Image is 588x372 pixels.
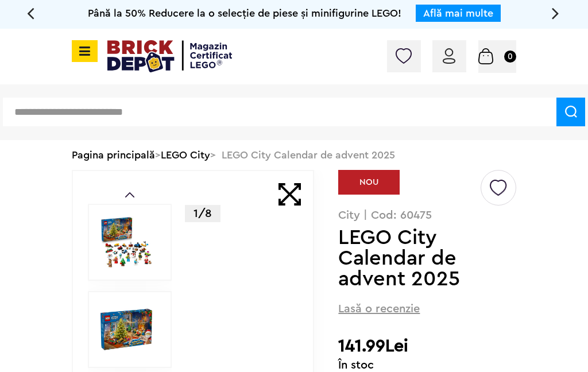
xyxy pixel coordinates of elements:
p: 1/8 [185,205,220,222]
h2: 141.99Lei [338,336,516,356]
a: Pagina principală [72,150,155,160]
a: Află mai multe [423,8,493,18]
img: LEGO City Calendar de advent 2025 [100,216,152,268]
div: NOU [338,170,400,195]
span: Lasă o recenzie [338,301,420,317]
img: LEGO City Calendar de advent 2025 [100,304,152,355]
p: City | Cod: 60475 [338,210,516,221]
h1: LEGO City Calendar de advent 2025 [338,227,479,289]
div: > > LEGO City Calendar de advent 2025 [72,140,516,170]
a: Prev [125,192,134,197]
span: Până la 50% Reducere la o selecție de piese și minifigurine LEGO! [88,8,401,18]
small: 0 [504,51,516,63]
a: LEGO City [161,150,210,160]
div: În stoc [338,359,516,371]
